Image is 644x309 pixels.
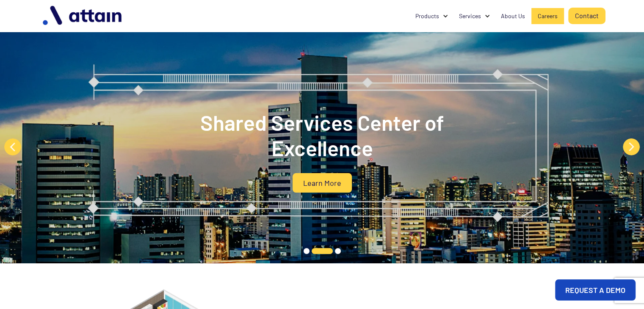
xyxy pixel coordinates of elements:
[555,279,636,301] a: REQUEST A DEMO
[453,8,495,24] div: Services
[4,138,21,155] button: Previous
[495,8,531,24] a: About Us
[568,8,605,24] a: Contact
[153,110,492,160] h2: Shared Services Center of Excellence
[304,248,310,254] button: 1 of 3
[623,138,640,155] button: Next
[459,12,481,20] div: Services
[39,3,127,29] img: logo
[501,12,525,20] div: About Us
[531,8,564,24] a: Careers
[538,12,558,20] div: Careers
[293,173,352,193] a: Learn More
[409,8,453,24] div: Products
[415,12,439,20] div: Products
[335,248,341,254] button: 3 of 3
[312,248,333,254] button: 2 of 3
